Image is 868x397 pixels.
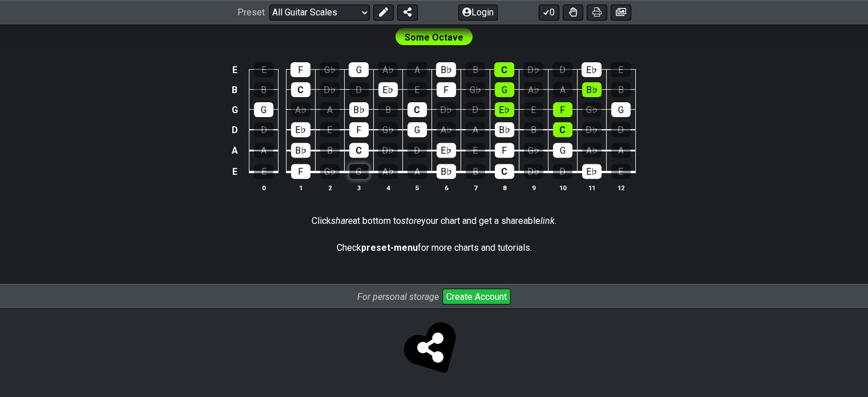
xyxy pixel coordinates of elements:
button: Login [458,5,498,21]
th: 7 [461,182,490,194]
div: E♭ [582,164,601,179]
em: share [331,215,353,226]
div: B [466,164,485,179]
button: Create Account [442,288,511,304]
div: B [524,122,543,137]
td: B [228,80,241,100]
th: 3 [344,182,373,194]
div: E♭ [437,143,456,158]
button: Print [587,5,607,21]
div: E♭ [291,122,310,137]
div: F [495,143,514,158]
div: E♭ [495,102,514,117]
div: B♭ [437,164,456,179]
button: Create image [611,5,631,21]
th: 8 [490,182,519,194]
div: D♭ [582,122,601,137]
th: 9 [519,182,548,194]
select: Preset [269,5,370,21]
div: D♭ [378,143,398,158]
p: Click at bottom to your chart and get a shareable . [312,215,556,227]
span: Preset [237,7,265,18]
div: D [552,62,572,77]
i: For personal storage [357,291,439,302]
th: 1 [286,182,315,194]
td: A [228,140,241,161]
div: G♭ [320,164,340,179]
em: link [540,215,555,226]
div: B♭ [291,143,310,158]
div: B♭ [436,62,456,77]
button: Share Preset [397,5,418,21]
th: 0 [249,182,278,194]
div: A [407,62,427,77]
th: 2 [315,182,344,194]
th: 4 [373,182,402,194]
div: E [611,62,631,77]
div: D [466,102,485,117]
div: G♭ [320,62,340,77]
div: C [553,122,572,137]
p: Check for more charts and tutorials. [337,242,532,254]
strong: preset-menu [361,242,418,253]
div: A♭ [437,122,456,137]
button: 0 [539,5,559,21]
div: B♭ [582,82,601,97]
div: F [290,62,310,77]
div: A [553,82,572,97]
div: A♭ [291,102,310,117]
div: D [407,143,427,158]
th: 5 [402,182,431,194]
span: First enable full edit mode to edit [405,29,463,46]
th: 10 [548,182,577,194]
div: G [349,164,369,179]
div: C [495,164,514,179]
div: A [466,122,485,137]
div: G [611,102,631,117]
div: F [437,82,456,97]
div: D [611,122,631,137]
div: E [407,82,427,97]
div: B♭ [349,102,369,117]
div: D♭ [437,102,456,117]
td: E [228,161,241,183]
div: G [407,122,427,137]
div: C [494,62,514,77]
div: D [254,122,273,137]
td: E [228,60,241,80]
div: G♭ [524,143,543,158]
div: D♭ [524,164,543,179]
div: C [407,102,427,117]
div: G [254,102,273,117]
button: Toggle Dexterity for all fretkits [563,5,583,21]
div: E♭ [378,82,398,97]
div: G [553,143,572,158]
div: B [320,143,340,158]
div: E [611,164,631,179]
th: 12 [606,182,635,194]
div: F [349,122,369,137]
div: A♭ [378,164,398,179]
div: C [349,143,369,158]
div: A [320,102,340,117]
div: B [254,82,273,97]
div: B♭ [495,122,514,137]
div: E [254,62,274,77]
em: store [401,215,421,226]
div: B [378,102,398,117]
div: E [524,102,543,117]
div: D [553,164,572,179]
td: D [228,120,241,141]
button: Edit Preset [373,5,394,21]
div: A [407,164,427,179]
span: Click to store and share! [407,324,462,379]
div: E♭ [582,62,601,77]
th: 6 [431,182,461,194]
div: C [291,82,310,97]
div: A [254,143,273,158]
div: D [349,82,369,97]
div: G♭ [466,82,485,97]
div: E [254,164,273,179]
div: F [553,102,572,117]
div: E [320,122,340,137]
